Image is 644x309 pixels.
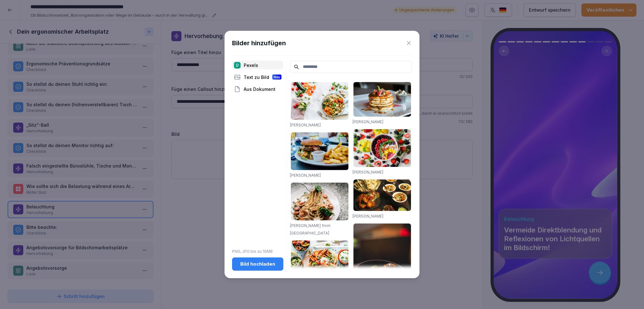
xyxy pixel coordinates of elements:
a: [PERSON_NAME] [353,119,383,124]
div: Text zu Bild [232,73,283,81]
div: Aus Dokument [232,85,283,93]
img: pexels-photo-70497.jpeg [291,132,348,170]
a: [PERSON_NAME] [353,214,383,218]
a: [PERSON_NAME] from [GEOGRAPHIC_DATA] [290,223,330,235]
img: pexels-photo-1640777.jpeg [291,82,348,120]
div: Pexels [232,61,283,69]
p: PNG, JPG bis zu 10MB [232,249,283,254]
img: pexels-photo-958545.jpeg [353,179,411,211]
img: pexels-photo-1099680.jpeg [353,129,411,167]
img: pexels-photo-1279330.jpeg [291,183,348,220]
h1: Bilder hinzufügen [232,38,286,48]
img: pexels-photo-376464.jpeg [353,82,411,116]
a: [PERSON_NAME] [353,170,383,174]
div: Bild hochladen [237,261,278,268]
div: Neu [272,74,281,80]
button: Bild hochladen [232,257,283,271]
a: [PERSON_NAME] [290,123,321,127]
a: [PERSON_NAME] [290,173,321,178]
img: pexels.png [234,62,241,69]
img: pexels-photo-1640772.jpeg [291,240,348,283]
